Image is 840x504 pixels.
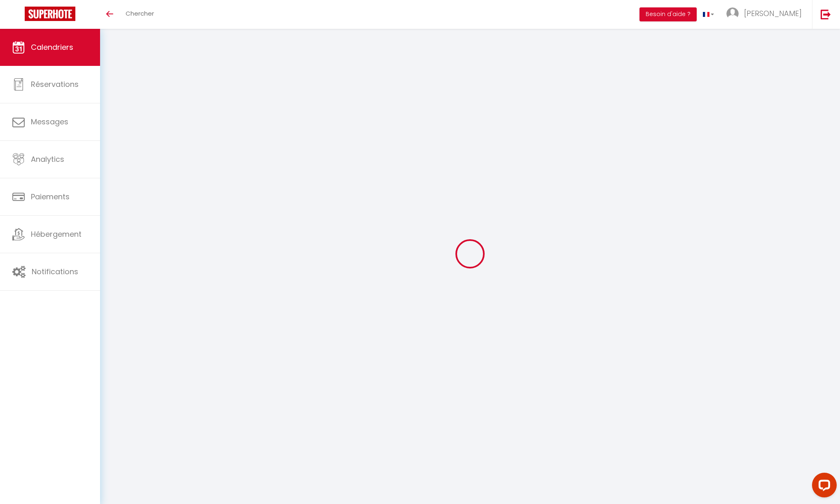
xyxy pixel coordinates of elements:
[31,79,79,89] span: Réservations
[639,7,697,21] button: Besoin d'aide ?
[821,9,831,19] img: logout
[744,8,802,19] span: [PERSON_NAME]
[31,229,82,239] span: Hébergement
[805,469,840,504] iframe: LiveChat chat widget
[32,266,78,277] span: Notifications
[126,9,154,18] span: Chercher
[25,7,75,21] img: Super Booking
[31,117,68,127] span: Messages
[726,7,739,20] img: ...
[31,154,64,164] span: Analytics
[31,42,73,52] span: Calendriers
[31,191,70,202] span: Paiements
